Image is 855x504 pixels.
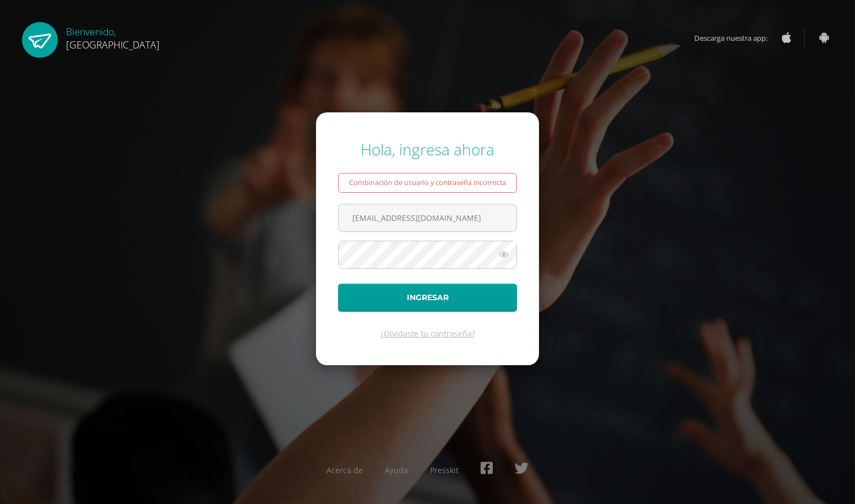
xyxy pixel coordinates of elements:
div: Hola, ingresa ahora [338,139,517,160]
a: Presskit [430,465,459,475]
a: Acerca de [326,465,363,475]
a: ¿Olvidaste tu contraseña? [380,328,475,339]
a: Ayuda [385,465,408,475]
button: Ingresar [338,284,517,312]
div: Combinación de usuario y contraseña incorrecta [338,173,517,193]
input: Correo electrónico o usuario [339,204,516,231]
span: Descarga nuestra app: [694,28,778,48]
div: Bienvenido, [66,22,160,51]
span: [GEOGRAPHIC_DATA] [66,38,160,51]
